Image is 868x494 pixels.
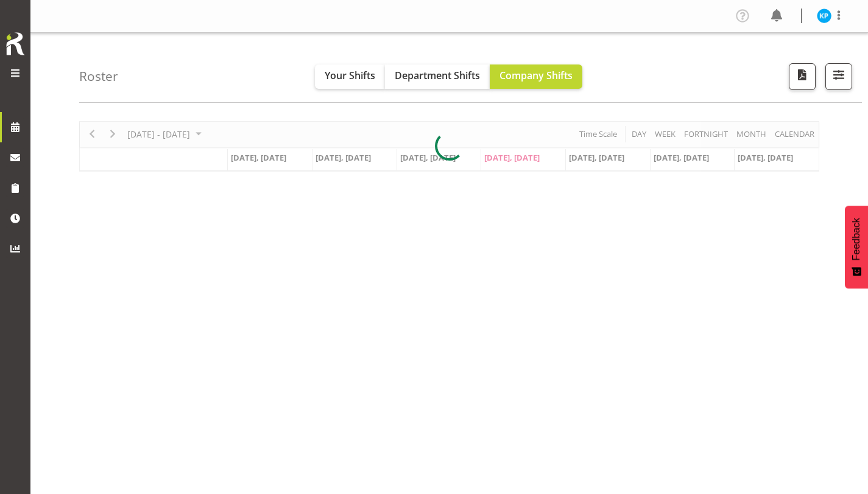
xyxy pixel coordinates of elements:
[490,64,582,89] button: Company Shifts
[79,69,118,83] h4: Roster
[395,69,480,82] span: Department Shifts
[315,64,385,89] button: Your Shifts
[851,218,862,260] span: Feedback
[3,30,27,57] img: Rosterit icon logo
[845,206,868,288] button: Feedback - Show survey
[825,63,852,90] button: Filter Shifts
[499,69,573,82] span: Company Shifts
[789,63,816,90] button: Download a PDF of the roster according to the set date range.
[385,64,490,89] button: Department Shifts
[325,69,375,82] span: Your Shifts
[817,9,831,23] img: katy-pham11612.jpg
